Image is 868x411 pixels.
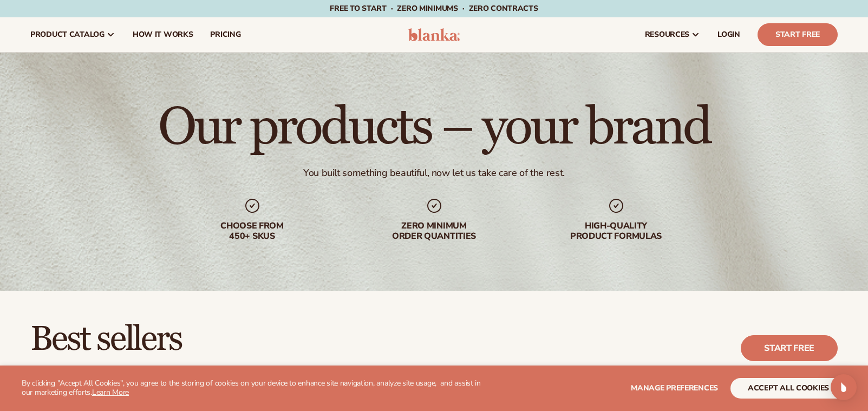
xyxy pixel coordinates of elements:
div: You built something beautiful, now let us take care of the rest. [303,167,565,179]
img: logo [408,28,460,41]
div: High-quality product formulas [547,221,686,242]
p: By clicking "Accept All Cookies", you agree to the storing of cookies on your device to enhance s... [22,379,491,397]
span: resources [645,30,689,39]
a: Start free [741,335,838,361]
a: product catalog [22,17,124,52]
button: accept all cookies [730,378,846,399]
a: Start Free [758,23,838,46]
div: Open Intercom Messenger [831,374,857,400]
h1: Our products – your brand [158,102,710,154]
a: LOGIN [709,17,749,52]
span: Manage preferences [631,383,718,393]
a: resources [636,17,709,52]
span: product catalog [30,30,105,39]
span: pricing [210,30,240,39]
h2: Best sellers [30,321,319,357]
div: Choose from 450+ Skus [183,221,322,242]
div: Zero minimum order quantities [365,221,504,242]
button: Manage preferences [631,378,718,399]
a: How It Works [124,17,202,52]
div: Private label products to start your beauty and self care line [DATE]. [30,364,319,376]
a: Learn More [92,387,129,397]
span: LOGIN [717,30,740,39]
a: pricing [201,17,249,52]
span: Free to start · ZERO minimums · ZERO contracts [330,3,538,14]
span: How It Works [133,30,193,39]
